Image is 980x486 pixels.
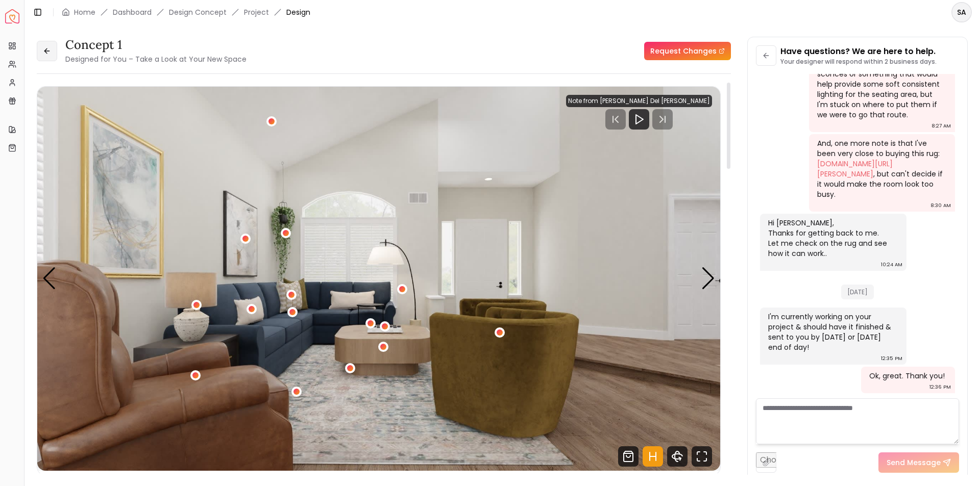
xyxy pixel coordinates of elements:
[74,7,95,17] a: Home
[692,446,712,467] svg: Fullscreen
[244,7,269,17] a: Project
[951,2,972,22] button: SA
[618,446,639,467] svg: Shop Products from this design
[286,7,310,17] span: Design
[65,37,247,53] h3: concept 1
[780,58,937,66] p: Your designer will respond within 2 business days.
[932,121,951,131] div: 8:27 AM
[768,312,896,352] div: I'm currently working on your project & should have it finished & sent to you by [DATE] or [DATE]...
[5,9,19,23] img: Spacejoy Logo
[817,138,945,199] div: And, one more note is that I've been very close to buying this rug: , but can't decide if it woul...
[780,45,937,58] p: Have questions? We are here to help.
[841,285,874,299] span: [DATE]
[65,54,247,64] small: Designed for You – Take a Look at Your New Space
[768,218,896,259] div: Hi [PERSON_NAME], Thanks for getting back to me. Let me check on the rug and see how it can work..
[701,267,715,290] div: Next slide
[169,7,227,17] li: Design Concept
[37,87,720,471] div: 3 / 4
[817,159,893,179] a: [DOMAIN_NAME][URL][PERSON_NAME]
[37,87,720,471] div: Carousel
[869,371,945,381] div: Ok, great. Thank you!
[643,446,663,467] svg: Hotspots Toggle
[929,382,951,392] div: 12:36 PM
[113,7,152,17] a: Dashboard
[37,87,720,471] img: Design Render 2
[566,95,712,107] div: Note from [PERSON_NAME] Del [PERSON_NAME]
[42,267,56,290] div: Previous slide
[667,446,688,467] svg: 360 View
[62,7,310,17] nav: breadcrumb
[5,9,19,23] a: Spacejoy
[881,260,902,270] div: 10:24 AM
[930,200,951,211] div: 8:30 AM
[633,113,645,125] svg: Play
[952,3,971,21] span: SA
[644,42,731,60] a: Request Changes
[881,353,902,364] div: 12:35 PM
